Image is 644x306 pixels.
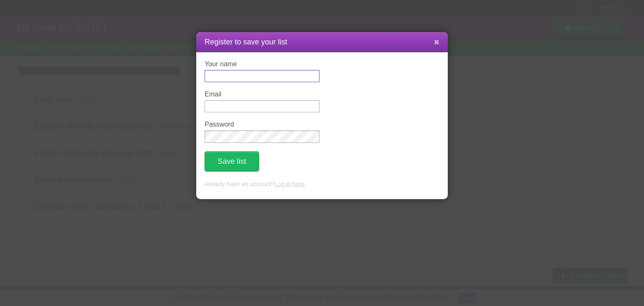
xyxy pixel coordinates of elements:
[274,181,304,187] a: Log in here
[205,60,319,68] label: Your name
[205,151,259,171] button: Save list
[205,180,439,189] p: Already have an account? .
[205,91,319,98] label: Email
[205,121,319,128] label: Password
[205,36,439,48] h1: Register to save your list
